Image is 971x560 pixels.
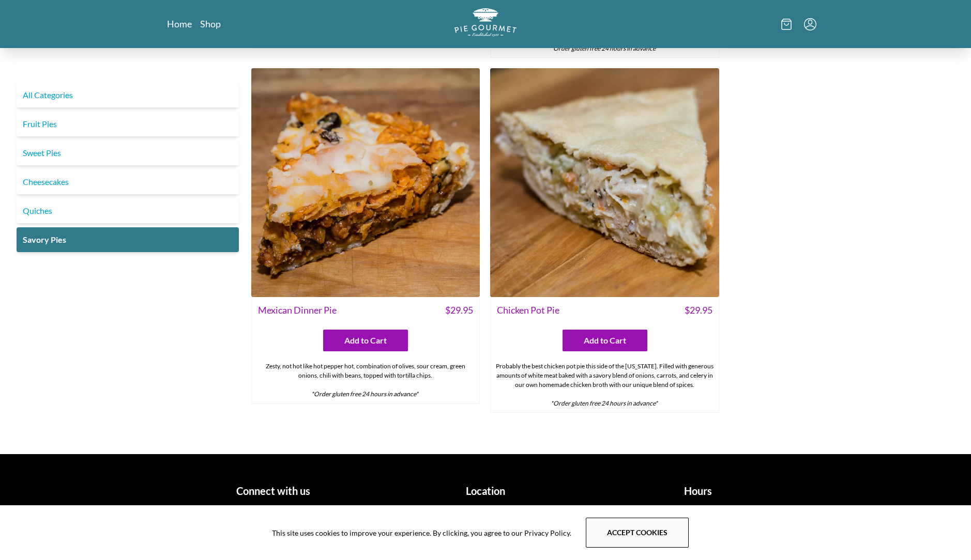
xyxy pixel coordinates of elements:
a: All Categories [17,83,239,107]
em: *Order gluten free 24 hours in advance* [551,44,658,52]
h1: Location [384,483,588,499]
h1: Connect with us [171,483,375,499]
button: Accept cookies [586,518,689,548]
a: Quiches [17,198,239,223]
a: Home [167,18,192,30]
a: Sweet Pies [17,141,239,165]
button: Add to Cart [563,330,647,351]
h1: Hours [596,483,800,499]
span: Add to Cart [344,334,387,347]
div: Zesty, not hot like hot pepper hot, combination of olives, sour cream, green onions, chili with b... [252,357,480,403]
a: Cheesecakes [17,169,239,194]
a: Fruit Pies [17,112,239,136]
span: $ 29.95 [685,303,712,317]
em: *Order gluten free 24 hours in advance* [551,399,658,407]
a: Shop [200,18,221,30]
a: Logo [454,8,517,40]
img: logo [454,8,517,37]
button: Menu [804,18,816,30]
button: Add to Cart [323,330,408,351]
span: This site uses cookies to improve your experience. By clicking, you agree to our Privacy Policy. [272,527,571,538]
img: Mexican Dinner Pie [251,68,480,297]
span: Chicken Pot Pie [497,303,559,317]
a: Savory Pies [17,227,239,252]
em: *Order gluten free 24 hours in advance* [311,390,418,398]
span: Add to Cart [584,334,626,347]
div: Probably the best chicken pot pie this side of the [US_STATE]. Filled with generous amounts of wh... [491,357,719,412]
img: Chicken Pot Pie [490,68,719,297]
span: Mexican Dinner Pie [258,303,337,317]
span: $ 29.95 [445,303,473,317]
